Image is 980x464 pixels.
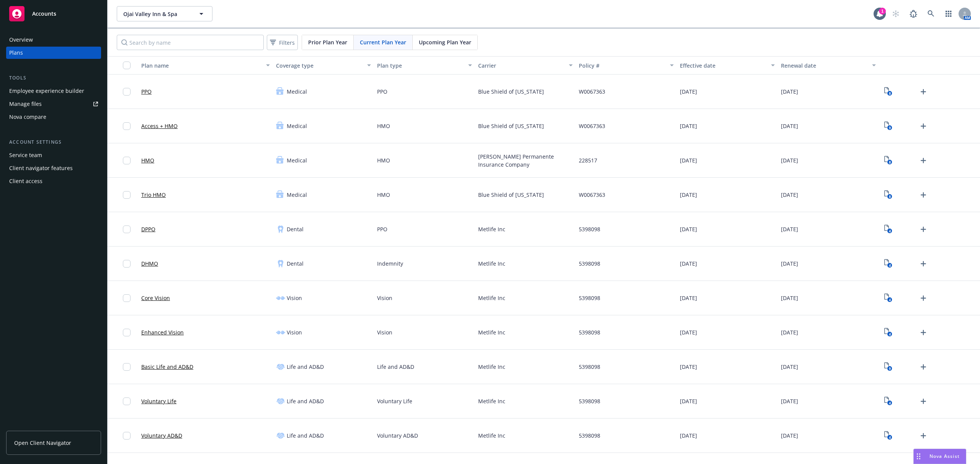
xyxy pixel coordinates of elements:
a: View Plan Documents [882,292,894,304]
text: 4 [889,229,890,234]
a: View Plan Documents [882,223,894,235]
span: [DATE] [781,88,798,96]
span: [DATE] [781,191,798,199]
input: Select all [123,62,131,69]
span: Voluntary AD&D [377,432,418,440]
input: Toggle Row Selected [123,260,131,268]
a: Upload Plan Documents [917,361,929,373]
div: Nova compare [9,111,46,123]
button: Effective date [677,56,778,75]
span: Medical [287,156,307,164]
span: Filters [268,37,296,48]
a: View Plan Documents [882,361,894,373]
span: W0067363 [579,122,605,130]
a: Service team [6,149,101,161]
text: 4 [889,435,890,440]
a: View Plan Documents [882,258,894,270]
a: Client navigator features [6,162,101,174]
span: W0067363 [579,88,605,96]
span: W0067363 [579,191,605,199]
div: Manage files [9,98,42,110]
span: [DATE] [680,328,697,336]
a: Report a Bug [906,6,921,21]
span: Metlife Inc [478,294,505,302]
a: Voluntary AD&D [141,432,182,440]
span: [DATE] [680,363,697,371]
span: Life and AD&D [287,397,324,405]
span: Open Client Navigator [14,439,71,447]
a: Nova compare [6,111,101,123]
span: Accounts [32,11,56,17]
span: [DATE] [680,260,697,268]
text: 9 [889,366,890,371]
text: 4 [889,332,890,337]
span: Blue Shield of [US_STATE] [478,191,544,199]
a: Access + HMO [141,122,178,130]
span: Medical [287,191,307,199]
button: Coverage type [273,56,374,75]
div: 1 [879,8,886,15]
span: [DATE] [680,294,697,302]
span: [DATE] [781,122,798,130]
span: Vision [287,294,302,302]
a: Manage files [6,98,101,110]
a: Client access [6,175,101,187]
span: 5398098 [579,363,600,371]
a: Switch app [941,6,956,21]
span: Ojai Valley Inn & Spa [123,10,189,18]
a: Trio HMO [141,191,166,199]
span: [DATE] [680,156,697,164]
span: [DATE] [781,328,798,336]
span: Dental [287,225,304,233]
span: [DATE] [781,432,798,440]
button: Plan type [374,56,475,75]
a: Upload Plan Documents [917,189,929,201]
span: Metlife Inc [478,363,505,371]
span: Metlife Inc [478,432,505,440]
span: [DATE] [781,397,798,405]
button: Plan name [138,56,273,75]
div: Renewal date [781,62,867,70]
a: View Plan Documents [882,154,894,167]
a: Voluntary Life [141,397,176,405]
input: Toggle Row Selected [123,226,131,233]
div: Policy # [579,62,665,70]
text: 8 [889,160,890,165]
div: Drag to move [914,449,923,464]
button: Ojai Valley Inn & Spa [117,6,212,21]
a: Accounts [6,3,101,24]
a: View Plan Documents [882,120,894,132]
a: Upload Plan Documents [917,326,929,339]
a: Employee experience builder [6,85,101,97]
span: Dental [287,260,304,268]
a: Upload Plan Documents [917,223,929,235]
a: Core Vision [141,294,170,302]
a: HMO [141,156,154,164]
button: Carrier [475,56,576,75]
span: Medical [287,88,307,96]
a: Plans [6,47,101,59]
a: Upload Plan Documents [917,430,929,442]
span: Voluntary Life [377,397,412,405]
span: [DATE] [781,260,798,268]
span: Metlife Inc [478,397,505,405]
span: Vision [377,294,392,302]
div: Coverage type [276,62,363,70]
div: Tools [6,74,101,82]
span: Blue Shield of [US_STATE] [478,88,544,96]
div: Effective date [680,62,766,70]
span: Filters [279,39,295,47]
span: [DATE] [680,122,697,130]
a: Upload Plan Documents [917,292,929,304]
div: Client access [9,175,42,187]
span: Indemnity [377,260,403,268]
span: Vision [377,328,392,336]
span: [DATE] [680,191,697,199]
div: Client navigator features [9,162,73,174]
span: [DATE] [680,432,697,440]
a: Upload Plan Documents [917,258,929,270]
div: Plan name [141,62,261,70]
span: Life and AD&D [287,432,324,440]
span: Vision [287,328,302,336]
span: Current Plan Year [360,38,406,46]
